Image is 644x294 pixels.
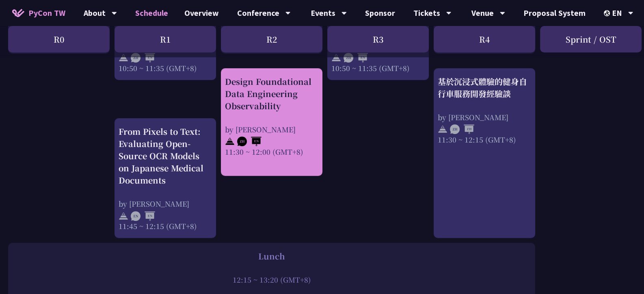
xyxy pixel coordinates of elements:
div: 11:30 ~ 12:15 (GMT+8) [438,134,531,145]
a: From Pixels to Text: Evaluating Open-Source OCR Models on Japanese Medical Documents by [PERSON_N... [119,125,212,231]
div: R2 [221,26,322,52]
img: ENEN.5a408d1.svg [131,211,155,221]
div: R3 [327,26,429,52]
a: 基於沉浸式體驗的健身自行車服務開發經驗談 by [PERSON_NAME] 11:30 ~ 12:15 (GMT+8) [438,76,531,231]
div: by [PERSON_NAME] [119,199,212,209]
img: ZHZH.38617ef.svg [450,124,474,134]
a: PyCon TW [4,3,73,23]
img: ZHEN.371966e.svg [131,53,155,63]
div: Lunch [12,250,531,262]
img: Locale Icon [604,10,612,16]
div: R0 [8,26,110,52]
img: svg+xml;base64,PHN2ZyB4bWxucz0iaHR0cDovL3d3dy53My5vcmcvMjAwMC9zdmciIHdpZHRoPSIyNCIgaGVpZ2h0PSIyNC... [438,124,447,134]
img: svg+xml;base64,PHN2ZyB4bWxucz0iaHR0cDovL3d3dy53My5vcmcvMjAwMC9zdmciIHdpZHRoPSIyNCIgaGVpZ2h0PSIyNC... [119,211,128,221]
div: by [PERSON_NAME] [225,124,318,134]
a: Design Foundational Data Engineering Observability by [PERSON_NAME] 11:30 ~ 12:00 (GMT+8) [225,76,318,169]
img: svg+xml;base64,PHN2ZyB4bWxucz0iaHR0cDovL3d3dy53My5vcmcvMjAwMC9zdmciIHdpZHRoPSIyNCIgaGVpZ2h0PSIyNC... [225,136,235,146]
img: svg+xml;base64,PHN2ZyB4bWxucz0iaHR0cDovL3d3dy53My5vcmcvMjAwMC9zdmciIHdpZHRoPSIyNCIgaGVpZ2h0PSIyNC... [331,53,341,63]
div: Sprint / OST [540,26,642,52]
div: 11:45 ~ 12:15 (GMT+8) [119,221,212,231]
div: 11:30 ~ 12:00 (GMT+8) [225,147,318,157]
div: 基於沉浸式體驗的健身自行車服務開發經驗談 [438,76,531,100]
img: Home icon of PyCon TW 2025 [12,9,24,17]
div: From Pixels to Text: Evaluating Open-Source OCR Models on Japanese Medical Documents [119,125,212,186]
div: 10:50 ~ 11:35 (GMT+8) [331,63,425,73]
img: ZHEN.371966e.svg [237,136,261,146]
div: R1 [115,26,216,52]
div: R4 [434,26,535,52]
div: 10:50 ~ 11:35 (GMT+8) [119,63,212,73]
div: by [PERSON_NAME] [438,112,531,122]
img: svg+xml;base64,PHN2ZyB4bWxucz0iaHR0cDovL3d3dy53My5vcmcvMjAwMC9zdmciIHdpZHRoPSIyNCIgaGVpZ2h0PSIyNC... [119,53,128,63]
img: ZHEN.371966e.svg [344,53,368,63]
div: 12:15 ~ 13:20 (GMT+8) [12,275,531,285]
span: PyCon TW [28,7,65,19]
div: Design Foundational Data Engineering Observability [225,76,318,112]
